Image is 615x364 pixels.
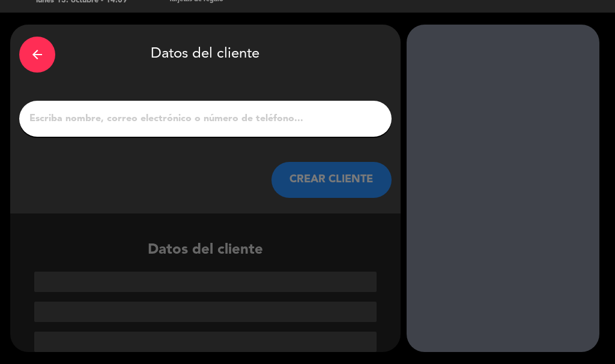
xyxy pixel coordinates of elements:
input: Escriba nombre, correo electrónico o número de teléfono... [28,110,383,127]
i: arrow_back [30,47,44,62]
button: CREAR CLIENTE [271,162,392,198]
div: Datos del cliente [19,34,392,76]
div: Datos del cliente [10,239,401,352]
